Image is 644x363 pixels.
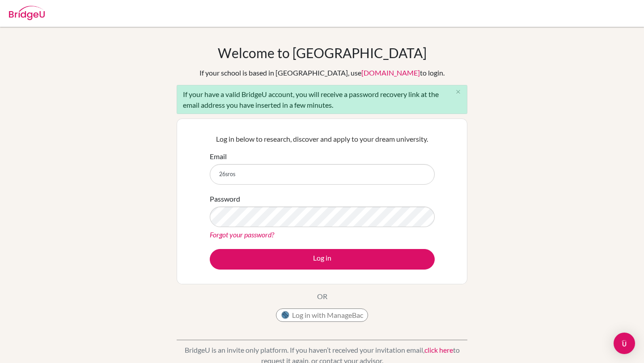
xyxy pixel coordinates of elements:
[449,85,467,99] button: Close
[210,151,227,162] label: Email
[361,68,420,77] a: [DOMAIN_NAME]
[199,68,445,78] div: If your school is based in [GEOGRAPHIC_DATA], use to login.
[424,346,453,354] a: click here
[210,249,435,270] button: Log in
[455,89,462,95] i: close
[210,134,435,144] p: Log in below to research, discover and apply to your dream university.
[276,308,368,322] button: Log in with ManageBac
[317,291,327,302] p: OR
[614,333,635,354] div: Open Intercom Messenger
[218,45,427,61] h1: Welcome to [GEOGRAPHIC_DATA]
[210,230,274,239] a: Forgot your password?
[9,6,45,20] img: Bridge-U
[210,194,240,204] label: Password
[177,85,467,114] div: If your have a valid BridgeU account, you will receive a password recovery link at the email addr...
